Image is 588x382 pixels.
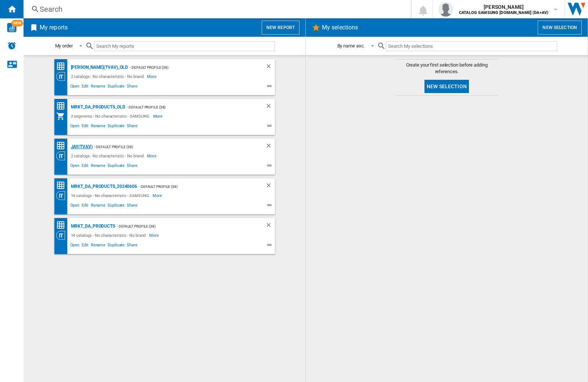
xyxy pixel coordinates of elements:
div: Price Matrix [56,141,69,150]
div: Price Matrix [56,221,69,230]
button: New report [262,21,300,35]
div: - Default profile (38) [137,182,250,191]
span: Edit [80,162,90,171]
span: Share [126,202,139,211]
span: [PERSON_NAME] [459,3,548,11]
h2: My selections [320,21,359,35]
span: Edit [80,242,90,250]
span: Duplicate [107,122,126,131]
div: JAY(TVAV) [69,142,93,151]
h2: My reports [38,21,69,35]
div: Price Matrix [56,101,69,111]
span: More [147,72,158,81]
span: Edit [80,122,90,131]
span: Duplicate [107,162,126,171]
span: Rename [90,83,107,92]
div: 2 catalogs - No characteristic - No brand [69,72,147,81]
span: NEW [11,20,23,26]
div: By name asc. [337,43,365,49]
span: Open [69,162,81,171]
div: Delete [265,142,275,151]
img: alerts-logo.svg [7,41,16,50]
div: Category View [56,72,69,81]
div: Price Matrix [56,181,69,190]
span: Edit [80,202,90,211]
span: Duplicate [107,242,126,250]
span: Share [126,122,139,131]
div: 2 catalogs - No characteristic - No brand [69,151,147,160]
span: Share [126,162,139,171]
span: Share [126,242,139,250]
div: - Default profile (38) [115,222,251,231]
div: Category View [56,151,69,160]
span: Edit [80,83,90,92]
div: 14 catalogs - No characteristic - SAMSUNG [69,191,153,200]
span: Rename [90,122,107,131]
div: Category View [56,191,69,200]
span: Rename [90,162,107,171]
button: New selection [538,21,582,35]
div: My Assortment [56,112,69,121]
div: 2 segments - No characteristic - SAMSUNG [69,112,153,121]
div: Delete [265,222,275,231]
input: Search My selections [386,41,557,51]
div: MRKT_DA_PRODUCTS_20240606 [69,182,137,191]
div: [PERSON_NAME](TVAV)_old [69,63,128,72]
img: wise-card.svg [7,23,17,32]
b: CATALOG SAMSUNG [DOMAIN_NAME] (DA+AV) [459,10,548,15]
span: More [147,151,158,160]
span: Open [69,202,81,211]
div: - Default profile (38) [125,103,251,112]
span: Open [69,83,81,92]
div: 14 catalogs - No characteristic - No brand [69,231,150,240]
div: Delete [265,182,275,191]
div: MRKT_DA_PRODUCTS [69,222,115,231]
div: Category View [56,231,69,240]
span: Create your first selection before adding references. [395,62,498,75]
div: MRKT_DA_PRODUCTS_OLD [69,103,125,112]
div: - Default profile (38) [128,63,250,72]
div: Delete [265,63,275,72]
span: Duplicate [107,202,126,211]
span: More [153,191,163,200]
span: Duplicate [107,83,126,92]
div: Delete [265,103,275,112]
input: Search My reports [94,41,275,51]
div: - Default profile (38) [93,142,251,151]
span: More [153,112,164,121]
div: Search [40,4,392,14]
span: Rename [90,202,107,211]
span: Share [126,83,139,92]
span: Open [69,122,81,131]
span: More [149,231,160,240]
img: profile.jpg [438,2,453,17]
button: New selection [424,80,469,93]
div: Price Matrix [56,62,69,71]
div: My order [55,43,73,49]
span: Rename [90,242,107,250]
span: Open [69,242,81,250]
